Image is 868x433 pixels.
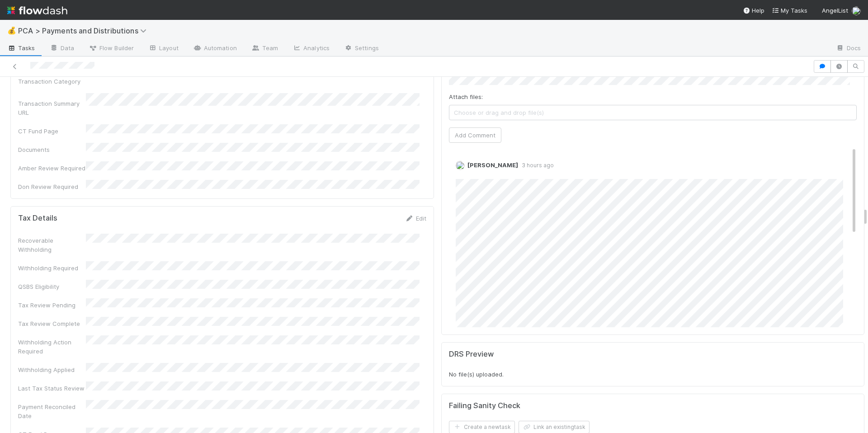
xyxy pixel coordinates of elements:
span: AngelList [822,7,848,14]
div: Help [743,6,764,15]
span: Tasks [7,43,35,52]
div: Last Tax Status Review [18,384,86,393]
a: Analytics [285,42,337,56]
div: Don Review Required [18,182,86,191]
a: Flow Builder [81,42,141,56]
a: Docs [829,42,868,56]
a: Data [42,42,81,56]
div: Tax Review Complete [18,319,86,328]
div: Payment Type/ Transaction Category [18,68,86,86]
img: logo-inverted-e16ddd16eac7371096b0.svg [7,3,67,18]
div: CT Fund Page [18,127,86,136]
a: Edit [405,215,426,222]
a: My Tasks [772,6,807,15]
span: Choose or drag and drop file(s) [449,105,857,120]
span: My Tasks [772,7,807,14]
a: Automation [186,42,244,56]
div: QSBS Eligibility [18,282,86,291]
h5: Tax Details [18,214,57,223]
span: PCA > Payments and Distributions [18,26,151,35]
div: Withholding Action Required [18,338,86,356]
div: Payment Reconciled Date [18,402,86,420]
div: Tax Review Pending [18,301,86,310]
label: Attach files: [449,92,483,101]
a: Layout [141,42,186,56]
span: 3 hours ago [518,162,554,169]
div: Recoverable Withholding [18,236,86,254]
span: [PERSON_NAME] [467,161,518,169]
div: Amber Review Required [18,164,86,173]
h5: Failing Sanity Check [449,401,520,410]
div: Documents [18,145,86,154]
div: Withholding Applied [18,365,86,374]
div: Withholding Required [18,264,86,273]
div: No file(s) uploaded. [449,350,857,379]
a: Settings [337,42,386,56]
span: 💰 [7,27,16,34]
button: Add Comment [449,127,501,143]
img: avatar_a2d05fec-0a57-4266-8476-74cda3464b0e.png [456,161,465,170]
img: avatar_a2d05fec-0a57-4266-8476-74cda3464b0e.png [852,6,861,15]
h5: DRS Preview [449,350,494,359]
div: Transaction Summary URL [18,99,86,117]
span: Flow Builder [89,43,134,52]
a: Team [244,42,285,56]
